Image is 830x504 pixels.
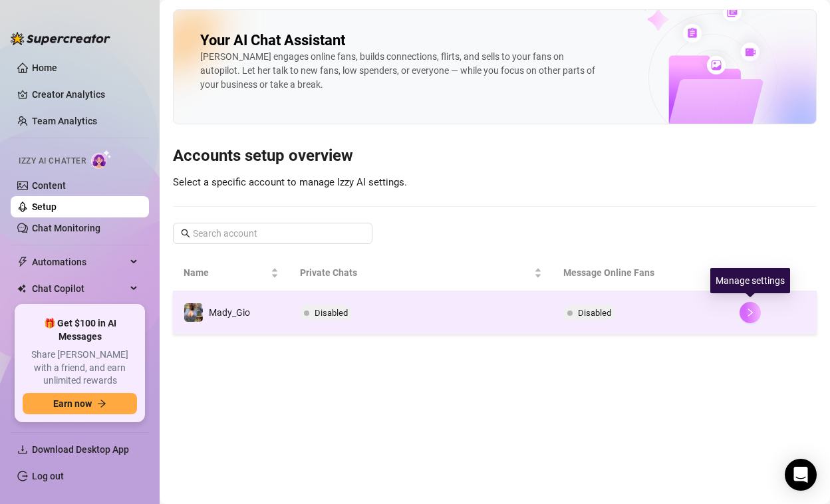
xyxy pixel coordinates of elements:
[181,229,190,238] span: search
[289,255,553,291] th: Private Chats
[200,31,345,50] h2: Your AI Chat Assistant
[32,471,64,481] a: Log out
[746,308,755,317] span: right
[17,257,28,267] span: thunderbolt
[710,268,790,293] div: Manage settings
[315,308,348,318] span: Disabled
[200,50,599,92] div: [PERSON_NAME] engages online fans, builds connections, flirts, and sells to your fans on autopilo...
[32,201,57,212] a: Setup
[32,223,100,233] a: Chat Monitoring
[785,459,817,491] div: Open Intercom Messenger
[173,146,817,167] h3: Accounts setup overview
[32,180,66,191] a: Content
[17,444,28,455] span: download
[209,307,250,318] span: Mady_Gio
[53,398,92,409] span: Earn now
[23,348,137,388] span: Share [PERSON_NAME] with a friend, and earn unlimited rewards
[553,255,728,291] th: Message Online Fans
[32,84,138,105] a: Creator Analytics
[173,176,407,188] span: Select a specific account to manage Izzy AI settings.
[578,308,611,318] span: Disabled
[32,63,57,73] a: Home
[23,393,137,414] button: Earn nowarrow-right
[184,265,268,280] span: Name
[91,150,112,169] img: AI Chatter
[32,116,97,126] a: Team Analytics
[193,226,354,241] input: Search account
[32,444,129,455] span: Download Desktop App
[11,32,110,45] img: logo-BBDzfeDw.svg
[300,265,532,280] span: Private Chats
[97,399,106,408] span: arrow-right
[23,317,137,343] span: 🎁 Get $100 in AI Messages
[19,155,86,168] span: Izzy AI Chatter
[32,278,126,299] span: Chat Copilot
[740,302,761,323] button: right
[184,303,203,322] img: Mady_Gio
[173,255,289,291] th: Name
[17,284,26,293] img: Chat Copilot
[32,251,126,273] span: Automations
